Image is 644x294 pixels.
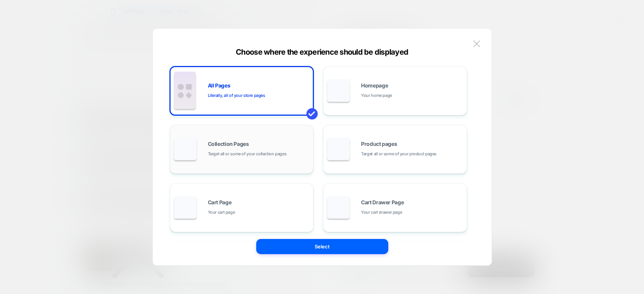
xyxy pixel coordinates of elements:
span: Product pages [361,141,397,147]
div: Choose where the experience should be displayed [153,47,492,57]
iframe: Close message [6,202,23,219]
span: Hi. Need any help? [5,6,62,13]
iframe: Button to launch messaging window [6,222,30,247]
span: Free UK Shipping over £40 [89,2,147,7]
span: Cart Drawer Page [361,200,404,205]
img: close [473,40,480,47]
span: Your home page [361,92,392,99]
button: Select [256,239,388,254]
span: Your cart drawer page [361,209,402,216]
iframe: Message from company [26,201,87,219]
span: Target all or some of your product pages [361,150,437,158]
span: Homepage [361,83,388,88]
